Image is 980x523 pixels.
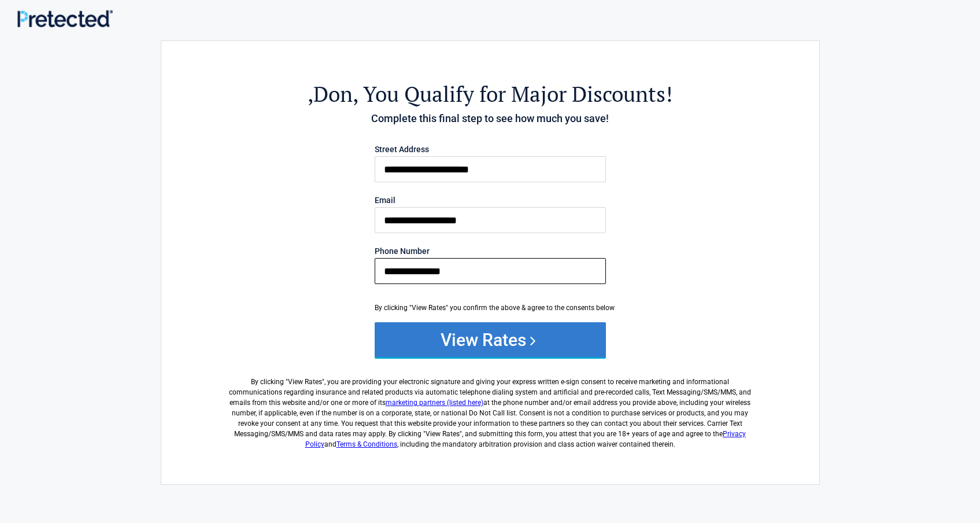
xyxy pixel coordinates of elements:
img: Main Logo [17,10,113,27]
span: ,Don [308,80,353,108]
span: View Rates [288,378,322,386]
label: Phone Number [375,247,606,255]
button: View Rates [375,322,606,357]
label: Email [375,196,606,204]
label: By clicking " ", you are providing your electronic signature and giving your express written e-si... [225,367,756,450]
h4: Complete this final step to see how much you save! [225,111,756,126]
div: By clicking "View Rates" you confirm the above & agree to the consents below [375,303,606,313]
a: Terms & Conditions [336,440,397,448]
label: Street Address [375,145,606,153]
a: marketing partners (listed here) [386,399,483,407]
h2: , You Qualify for Major Discounts! [225,80,756,108]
